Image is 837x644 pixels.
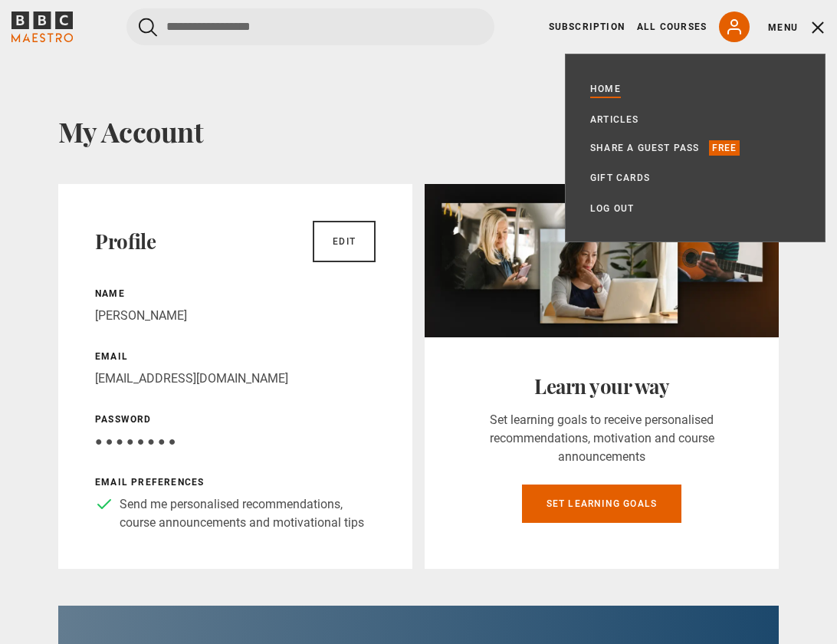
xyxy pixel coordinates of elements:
p: Email preferences [95,475,376,489]
p: [PERSON_NAME] [95,307,376,325]
p: Free [709,140,740,156]
a: Share a guest pass [590,140,700,156]
a: Log out [590,201,634,216]
a: Articles [590,112,639,127]
svg: BBC Maestro [11,11,73,42]
button: Toggle navigation [768,20,826,35]
h1: My Account [58,115,779,147]
a: All Courses [637,20,707,34]
p: Email [95,350,376,363]
input: Search [126,8,494,45]
p: Password [95,412,376,426]
a: Subscription [549,20,625,34]
h2: Profile [95,229,156,254]
span: ● ● ● ● ● ● ● ● [95,434,176,449]
a: Edit [313,221,376,262]
a: Home [590,81,621,97]
p: Name [95,287,376,301]
p: Send me personalised recommendations, course announcements and motivational tips [120,495,376,532]
h2: Learn your way [461,374,742,399]
button: Submit the search query [139,18,157,37]
a: Gift Cards [590,170,650,186]
a: Set learning goals [522,485,682,523]
p: Set learning goals to receive personalised recommendations, motivation and course announcements [461,411,742,466]
p: [EMAIL_ADDRESS][DOMAIN_NAME] [95,370,376,388]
